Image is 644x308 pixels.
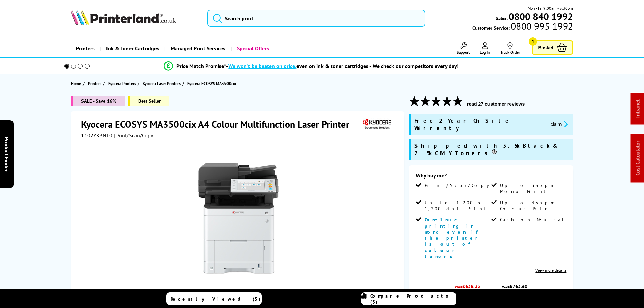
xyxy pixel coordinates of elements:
[88,80,101,87] span: Printers
[71,10,176,25] img: Printerland Logo
[480,50,490,55] span: Log In
[549,120,570,128] button: promo-description
[187,80,238,87] a: Kyocera ECOSYS MA3500cix
[500,42,520,55] a: Track Order
[108,80,138,87] a: Kyocera Printers
[425,199,490,212] span: Up to 1,200 x 1,200 dpi Print
[108,80,136,87] span: Kyocera Printers
[176,63,226,69] span: Price Match Promise*
[81,118,356,131] h1: Kyocera ECOSYS MA3500cix A4 Colour Multifunction Laser Printer
[187,80,236,87] span: Kyocera ECOSYS MA3500cix
[3,137,10,171] span: Product Finder
[71,96,125,106] span: SALE - Save 16%
[81,132,112,139] span: 1102YK3NL0
[457,50,470,55] span: Support
[472,23,573,31] span: Customer Service:
[510,283,527,289] strike: £763.60
[143,80,182,87] a: Kyocera Laser Printers
[143,80,181,87] span: Kyocera Laser Printers
[71,40,100,57] a: Printers
[425,217,481,259] span: Continue printing in mono even if the printer is out of colour toners
[228,63,296,69] span: We won’t be beaten on price,
[100,40,164,57] a: Ink & Toner Cartridges
[457,42,470,55] a: Support
[416,172,566,182] div: Why buy me?
[634,100,641,118] a: Intranet
[362,118,393,131] img: Kyocera
[465,101,527,107] button: read 27 customer reviews
[451,280,483,289] span: was
[128,96,169,106] span: Best Seller
[164,40,231,57] a: Managed Print Services
[480,42,490,55] a: Log In
[509,10,573,23] b: 0800 840 1992
[414,117,545,132] span: Free 2 Year On-Site Warranty
[529,37,537,46] span: 1
[414,142,570,157] span: Shipped with 3.5k Black & 2.5k CMY Toners
[71,80,83,87] a: Home
[500,182,565,194] span: Up to 35ppm Mono Print
[425,182,494,188] span: Print/Scan/Copy
[172,152,305,285] img: Kyocera ECOSYS MA3500cix
[634,141,641,176] a: Cost Calculator
[370,293,456,305] span: Compare Products (3)
[499,280,531,289] span: was
[500,199,565,212] span: Up to 35ppm Colour Print
[532,40,573,55] a: Basket 1
[500,217,564,223] span: Carbon Neutral
[496,15,508,21] span: Sales:
[508,13,573,20] a: 0800 840 1992
[71,80,81,87] span: Home
[231,40,274,57] a: Special Offers
[106,40,159,57] span: Ink & Toner Cartridges
[207,10,425,27] input: Search prod
[226,63,459,69] div: - even on ink & toner cartridges - We check our competitors every day!
[71,10,199,26] a: Printerland Logo
[88,80,103,87] a: Printers
[166,292,262,305] a: Recently Viewed (5)
[361,292,456,305] a: Compare Products (3)
[462,283,480,289] strike: £636.33
[55,60,568,72] li: modal_Promise
[510,23,573,29] span: 0800 995 1992
[114,132,153,139] span: | Print/Scan/Copy
[528,5,573,11] span: Mon - Fri 9:00am - 5:30pm
[171,296,261,302] span: Recently Viewed (5)
[538,43,553,52] span: Basket
[535,268,566,273] a: View more details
